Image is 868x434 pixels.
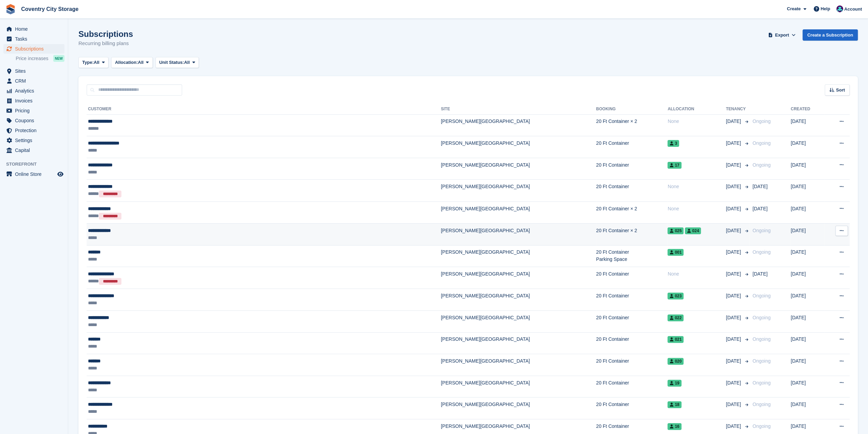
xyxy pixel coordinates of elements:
[441,114,596,136] td: [PERSON_NAME][GEOGRAPHIC_DATA]
[3,66,64,76] a: menu
[752,358,770,364] span: Ongoing
[115,59,138,66] span: Allocation:
[111,57,153,68] button: Allocation: All
[726,336,742,343] span: [DATE]
[752,206,767,211] span: [DATE]
[596,158,668,180] td: 20 Ft Container
[791,136,825,158] td: [DATE]
[726,292,742,299] span: [DATE]
[791,289,825,311] td: [DATE]
[441,104,596,115] th: Site
[726,183,742,190] span: [DATE]
[752,336,770,342] span: Ongoing
[441,397,596,419] td: [PERSON_NAME][GEOGRAPHIC_DATA]
[15,66,56,76] span: Sites
[441,267,596,289] td: [PERSON_NAME][GEOGRAPHIC_DATA]
[87,104,441,115] th: Customer
[803,29,858,41] a: Create a Subscription
[752,184,767,189] span: [DATE]
[94,59,100,66] span: All
[441,245,596,267] td: [PERSON_NAME][GEOGRAPHIC_DATA]
[791,114,825,136] td: [DATE]
[596,180,668,201] td: 20 Ft Container
[752,249,770,255] span: Ongoing
[791,201,825,223] td: [DATE]
[667,293,683,299] span: 023
[667,423,681,430] span: 16
[726,379,742,387] span: [DATE]
[15,96,56,106] span: Invoices
[836,87,845,94] span: Sort
[15,116,56,125] span: Coupons
[752,380,770,386] span: Ongoing
[3,136,64,145] a: menu
[441,354,596,376] td: [PERSON_NAME][GEOGRAPHIC_DATA]
[726,227,742,234] span: [DATE]
[184,59,190,66] span: All
[18,3,81,15] a: Coventry City Storage
[791,267,825,289] td: [DATE]
[159,59,184,66] span: Unit Status:
[78,40,133,47] p: Recurring billing plans
[441,289,596,311] td: [PERSON_NAME][GEOGRAPHIC_DATA]
[791,104,825,115] th: Created
[791,354,825,376] td: [DATE]
[596,267,668,289] td: 20 Ft Container
[78,29,133,39] h1: Subscriptions
[3,106,64,115] a: menu
[15,24,56,34] span: Home
[667,227,683,234] span: 025
[667,249,683,256] span: 001
[726,162,742,169] span: [DATE]
[441,376,596,397] td: [PERSON_NAME][GEOGRAPHIC_DATA]
[752,140,770,146] span: Ongoing
[15,145,56,155] span: Capital
[596,311,668,333] td: 20 Ft Container
[726,423,742,430] span: [DATE]
[15,136,56,145] span: Settings
[726,270,742,278] span: [DATE]
[596,136,668,158] td: 20 Ft Container
[6,161,68,168] span: Storefront
[3,34,64,44] a: menu
[791,180,825,201] td: [DATE]
[78,57,108,68] button: Type: All
[15,44,56,54] span: Subscriptions
[596,245,668,267] td: 20 Ft Container Parking Space
[16,55,64,62] a: Price increases NEW
[667,358,683,365] span: 020
[667,336,683,343] span: 021
[791,397,825,419] td: [DATE]
[5,4,16,14] img: stora-icon-8386f47178a22dfd0bd8f6a31ec36ba5ce8667c1dd55bd0f319d3a0aa187defe.svg
[726,205,742,212] span: [DATE]
[667,104,726,115] th: Allocation
[441,158,596,180] td: [PERSON_NAME][GEOGRAPHIC_DATA]
[667,183,726,190] div: None
[441,332,596,354] td: [PERSON_NAME][GEOGRAPHIC_DATA]
[3,96,64,106] a: menu
[15,126,56,135] span: Protection
[821,5,830,12] span: Help
[596,376,668,397] td: 20 Ft Container
[726,118,742,125] span: [DATE]
[156,57,199,68] button: Unit Status: All
[82,59,94,66] span: Type:
[596,397,668,419] td: 20 Ft Container
[3,86,64,96] a: menu
[791,311,825,333] td: [DATE]
[726,314,742,321] span: [DATE]
[752,315,770,320] span: Ongoing
[596,201,668,223] td: 20 Ft Container × 2
[3,169,64,179] a: menu
[15,86,56,96] span: Analytics
[441,180,596,201] td: [PERSON_NAME][GEOGRAPHIC_DATA]
[3,76,64,86] a: menu
[15,169,56,179] span: Online Store
[791,158,825,180] td: [DATE]
[667,205,726,212] div: None
[667,314,683,321] span: 022
[3,145,64,155] a: menu
[596,332,668,354] td: 20 Ft Container
[596,354,668,376] td: 20 Ft Container
[15,106,56,115] span: Pricing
